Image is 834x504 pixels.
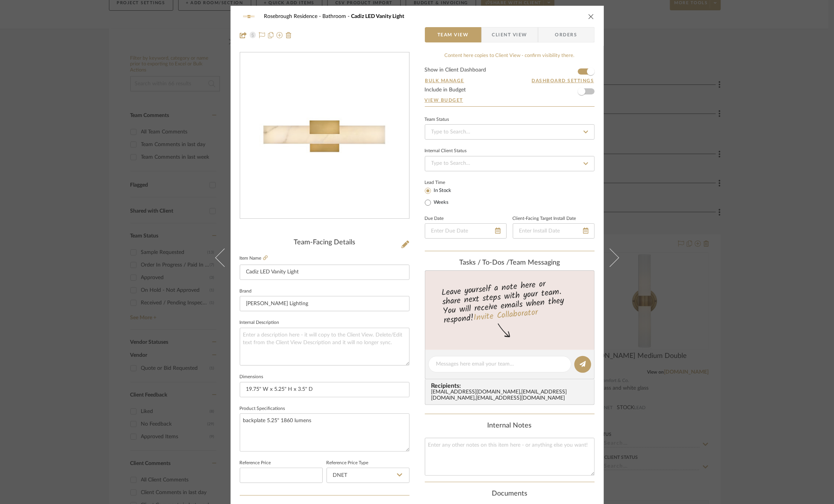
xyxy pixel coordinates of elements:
img: 742cf5b5-3975-48b8-9113-de5768fc82a7_48x40.jpg [240,9,258,24]
div: Content here copies to Client View - confirm visibility there. [425,52,595,60]
img: 742cf5b5-3975-48b8-9113-de5768fc82a7_436x436.jpg [242,53,408,219]
input: Type to Search… [425,156,595,171]
div: 0 [240,53,409,219]
span: Rosebrough Residence [264,14,323,19]
a: Invite Collaborator [473,306,538,325]
label: Reference Price Type [327,461,369,465]
div: Internal Client Status [425,149,467,153]
span: Orders [547,27,586,42]
span: Team View [437,27,469,42]
label: Product Specifications [240,407,285,411]
label: In Stock [432,187,452,194]
span: Tasks / To-Dos / [459,259,509,266]
label: Due Date [425,217,444,221]
span: Bathroom [323,14,351,19]
button: close [588,13,595,20]
div: Team Status [425,118,449,122]
input: Enter Brand [240,296,410,311]
input: Enter Item Name [240,265,410,280]
div: Internal Notes [425,422,595,430]
input: Enter Due Date [425,223,507,239]
div: Team-Facing Details [240,239,410,247]
input: Type to Search… [425,124,595,140]
label: Dimensions [240,375,263,379]
label: Reference Price [240,461,271,465]
div: Documents [425,490,595,498]
button: Bulk Manage [425,77,465,84]
label: Lead Time [425,179,464,186]
label: Internal Description [240,321,280,325]
div: [EMAIL_ADDRESS][DOMAIN_NAME] , [EMAIL_ADDRESS][DOMAIN_NAME] , [EMAIL_ADDRESS][DOMAIN_NAME] [431,389,591,402]
label: Client-Facing Target Install Date [513,217,576,221]
label: Item Name [240,255,268,262]
mat-radio-group: Select item type [425,186,464,207]
span: Recipients: [431,382,591,389]
label: Brand [240,289,252,293]
input: Enter the dimensions of this item [240,382,410,397]
div: team Messaging [425,259,595,267]
a: View Budget [425,97,595,103]
label: Weeks [432,199,449,206]
span: Cadiz LED Vanity Light [351,14,405,19]
img: Remove from project [286,32,292,38]
span: Client View [492,27,527,42]
button: Dashboard Settings [532,77,595,84]
input: Enter Install Date [513,223,595,239]
div: Leave yourself a note here or share next steps with your team. You will receive emails when they ... [424,276,595,327]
